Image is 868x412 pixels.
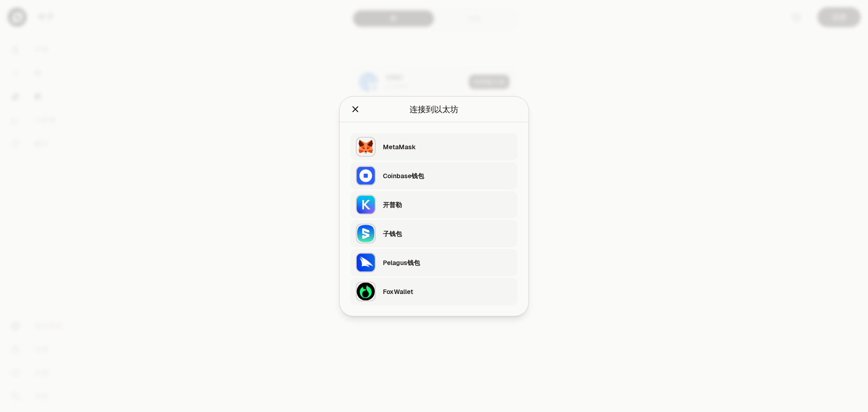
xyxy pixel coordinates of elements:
button: FoxWalletFoxWallet [350,278,518,305]
img: 子钱包 [356,223,376,243]
img: FoxWallet [356,281,376,301]
font: Coinbase钱包 [383,171,424,180]
font: Pelagus钱包 [383,258,420,266]
font: 以太坊 [434,104,458,114]
font: 子钱包 [383,229,402,237]
button: 关闭 [350,103,360,115]
font: MetaMask [383,142,416,151]
button: Pelagus钱包Pelagus钱包 [350,249,518,276]
img: Pelagus钱包 [356,252,376,272]
button: MetaMaskMetaMask [350,133,518,160]
font: 开普勒 [383,200,402,208]
img: Coinbase钱包 [356,166,376,185]
button: 开普勒开普勒 [350,191,518,218]
button: 子钱包子钱包 [350,220,518,247]
img: 开普勒 [356,194,376,214]
font: 连接到 [410,104,434,114]
img: MetaMask [356,137,376,156]
button: Coinbase钱包Coinbase钱包 [350,162,518,189]
font: FoxWallet [383,287,413,295]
